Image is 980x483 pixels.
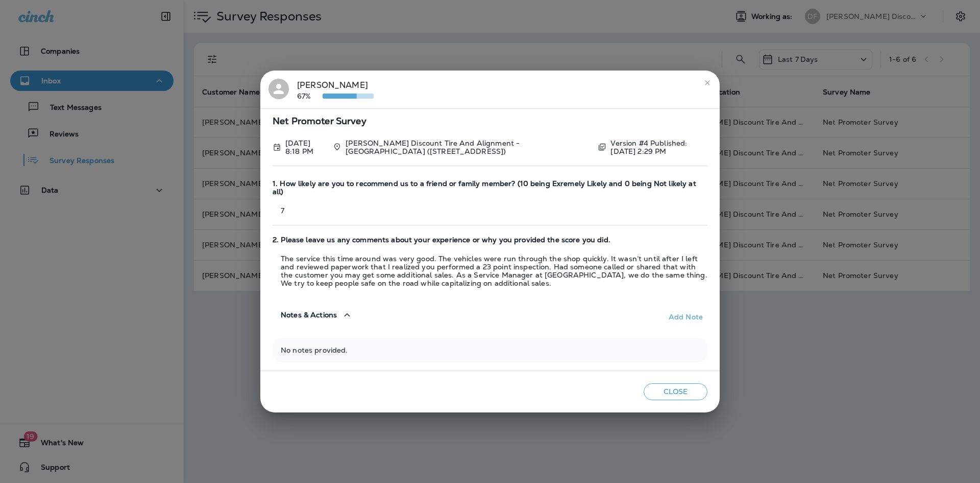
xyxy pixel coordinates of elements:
[297,92,323,100] p: 67%
[346,139,590,155] p: [PERSON_NAME] Discount Tire And Alignment - [GEOGRAPHIC_DATA] ([STREET_ADDRESS])
[273,206,707,215] p: 7
[273,236,707,244] span: 2. Please leave us any comments about your experience or why you provided the score you did.
[273,179,707,197] span: 1. How likely are you to recommend us to a friend or family member? (10 being Exremely Likely and...
[297,79,374,100] div: [PERSON_NAME]
[281,346,699,354] p: No notes provided.
[273,255,707,287] p: The service this time around was very good. The vehicles were run through the shop quickly. It wa...
[669,313,703,321] div: Add Note
[273,301,361,330] button: Notes & Actions
[285,139,325,155] p: Sep 6, 2025 8:18 PM
[644,383,707,400] button: Close
[664,309,707,325] button: Add Note
[281,311,337,319] span: Notes & Actions
[699,75,716,91] button: close
[273,117,707,126] span: Net Promoter Survey
[610,139,707,155] p: Version #4 Published: [DATE] 2:29 PM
